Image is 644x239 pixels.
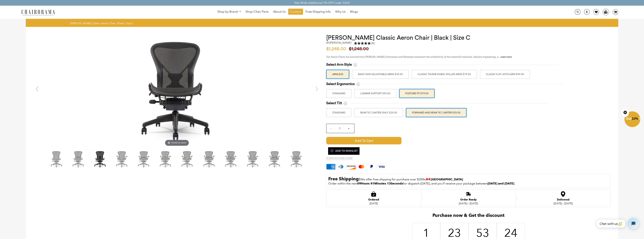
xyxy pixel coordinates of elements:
img: Herman Miller Classic Aeron Chair | Black | Size C - chairorama [265,150,284,169]
img: Herman Miller Classic Aeron Chair | Black | Size C - chairorama [243,150,262,169]
a: About Us [271,9,287,15]
label: Classic Clip Latch Arm $99.00 [480,70,530,79]
h2: Purchase now & Get the discount [326,213,611,220]
label: STANDARD [326,89,351,98]
span: Select Arm Style [326,62,352,67]
a: Why Us [333,9,347,15]
img: Herman Miller Classic Aeron Chair | Black | Size C - chairorama [47,150,66,169]
label: STANDARD [326,108,351,117]
a: [PERSON_NAME] [330,41,351,44]
p: to [328,176,609,182]
div: Order Ready [459,198,478,201]
h1: [PERSON_NAME] Classic Aeron Chair | Black | Size C [326,34,611,41]
a: Contact [288,9,303,15]
img: Herman Miller Classic Aeron Chair | Black | Size C - chairorama [113,150,131,169]
button: Close teaser [621,108,629,117]
span: Our Aeron Chairs are sourced from [PERSON_NAME] Enthusiasts and Renewed to [326,56,416,58]
img: Herman Miller Classic Aeron Chair | Black | Size C - chairorama [200,150,219,169]
span: Select Tilt [326,101,342,105]
span: Shop Chair Parts [246,10,269,14]
div: [DATE] - [DATE] [459,202,478,205]
span: In stock and ready to ship! [326,157,353,160]
label: POSTURE FIT $79.00 [399,89,435,98]
img: Herman Miller Classic Aeron Chair | Black | Size C - chairorama [222,150,240,169]
span: $1,248.00 [349,47,371,51]
strong: [GEOGRAPHIC_DATA] [431,178,463,181]
div: Get10%OffClose teaser [624,112,640,127]
span: Select Ergonomics [326,82,355,86]
img: Herman Miller Classic Aeron Chair | Black | Size C - chairorama [134,150,153,169]
span: We offer free shipping for purchase over $200 [360,178,424,181]
label: BASIC NON ADJUSTABLE ARMS $35.00 [352,70,409,79]
span: Contact [290,10,301,14]
a: Hover to zoom [121,89,233,92]
a: Blogs [348,9,360,15]
div: Ordered [368,198,379,201]
strong: Free Shipping: [328,176,360,181]
a: read more [501,56,512,58]
span: 09Hours 41Minutes 13Seconds [357,182,403,185]
strong: [DATE] and [DATE] [488,182,514,185]
button: Add to Cart [326,137,525,144]
nav: breadcrumbs [70,22,135,25]
a: Shop by Brand [215,9,243,15]
label: Classic Thumb Wheel Roller Arms $79.00 [412,70,477,79]
div: [DATE] - [DATE] [554,202,573,205]
label: REAR TILT LIMITER ONLY $20.00 [354,108,403,117]
h2: by [326,41,351,44]
span: maintain the authenticity of the masterful materials, delicate engineering, a... [416,56,512,58]
span: 10% [632,117,638,121]
label: ARMLESS [326,70,349,79]
span: Add to Cart [326,137,401,144]
label: FORWARD AND REAR TILT LIMITER $35.00 [406,108,467,117]
a: Free Shipping Info [304,9,333,15]
img: chairorama [19,9,57,16]
img: Herman Miller Classic Aeron Chair | Black | Size C - chairorama [287,150,306,169]
span: (4) [371,41,375,45]
a: Shop Chair Parts [244,9,270,15]
nav: DesktopNavigation [73,9,502,16]
img: Herman Miller Classic Aeron Chair | Black | Size C - chairorama [178,150,197,169]
span: [PERSON_NAME] Classic Aeron Chair | Black | Size C [70,22,134,25]
span: Blogs [350,10,358,14]
p: Order within the next for dispatch [DATE], and you'll receive your package between [328,182,609,186]
span: Add To Wishlist [330,147,358,155]
img: Herman Miller Classic Aeron Chair | Black | Size C - chairorama [156,150,175,169]
span: $1,248.00 [326,47,348,51]
img: Herman Miller Classic Aeron Chair | Black | Size C - chairorama [69,150,88,169]
span: Get Off [626,117,643,121]
img: Herman Miller Classic Aeron Chair | Black | Size C - chairorama [91,150,110,169]
div: [DATE] [368,202,379,205]
span: Why Us [335,10,346,14]
div: 5.0 rating (4 votes) [354,41,375,45]
a: 5.0 rating (4 votes) [354,41,375,46]
img: DSC_4714_226142ee-11b0-473f-9402-c02cf8799031_grande.jpg [121,34,233,147]
iframe: Tidio Chat [593,215,642,232]
input: + [344,124,353,133]
button: Add To Wishlist [328,147,360,155]
div: Delivered [554,198,573,201]
input: - [326,124,335,133]
img: WhatsApp_Image_2024-07-12_at_16.23.01.webp [603,9,609,15]
span: Free Shipping Info [306,10,331,14]
label: LUMBAR SUPPORT $50.00 [354,89,396,98]
span: About Us [273,10,286,14]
